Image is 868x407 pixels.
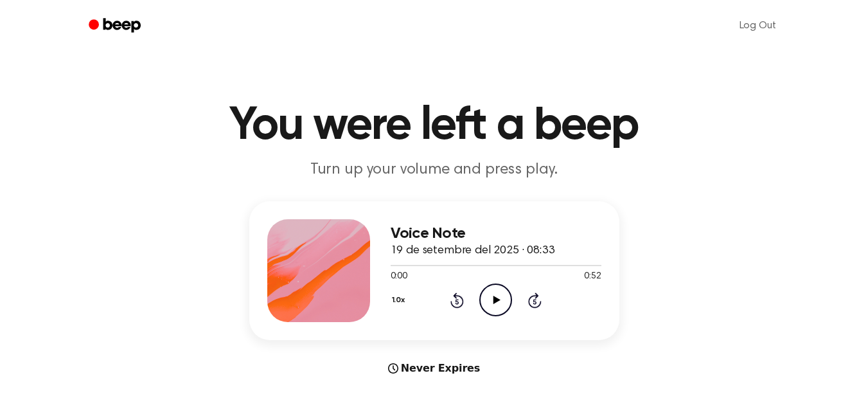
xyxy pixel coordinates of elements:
span: 0:00 [391,270,407,284]
button: 1.0x [391,289,410,311]
a: Log Out [727,10,789,41]
h1: You were left a beep [105,103,763,149]
p: Turn up your volume and press play. [188,159,681,181]
span: 19 de setembre del 2025 · 08:33 [391,245,554,257]
span: 0:52 [584,270,601,284]
h3: Voice Note [391,225,601,242]
a: Beep [80,14,152,39]
div: Never Expires [249,361,619,376]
